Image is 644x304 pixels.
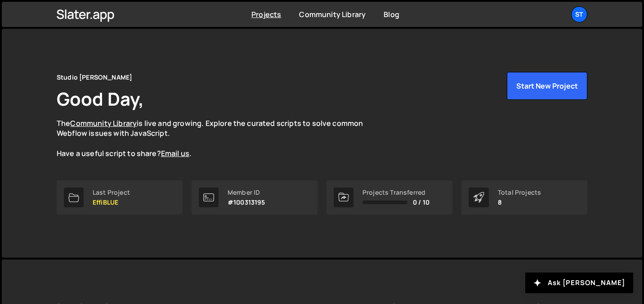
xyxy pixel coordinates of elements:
[93,199,130,206] p: EffiBLUE
[57,86,144,111] h1: Good Day,
[70,118,137,128] a: Community Library
[299,9,366,19] a: Community Library
[161,148,189,158] a: Email us
[251,9,281,19] a: Projects
[228,189,265,196] div: Member ID
[228,199,265,206] p: #100313195
[57,72,132,83] div: Studio [PERSON_NAME]
[57,118,380,159] p: The is live and growing. Explore the curated scripts to solve common Webflow issues with JavaScri...
[57,180,183,215] a: Last Project EffiBLUE
[362,189,429,196] div: Projects Transferred
[507,72,587,100] button: Start New Project
[498,199,541,206] p: 8
[498,189,541,196] div: Total Projects
[571,6,587,22] a: St
[413,199,429,206] span: 0 / 10
[93,189,130,196] div: Last Project
[384,9,399,19] a: Blog
[525,273,633,293] button: Ask [PERSON_NAME]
